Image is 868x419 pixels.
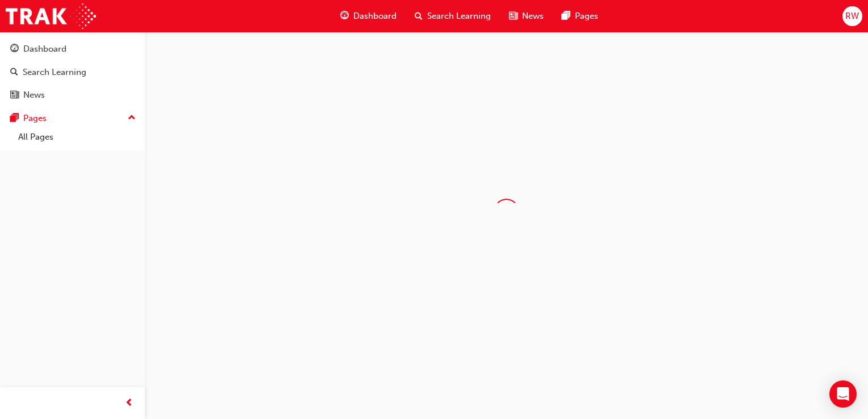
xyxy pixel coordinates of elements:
span: Dashboard [353,10,397,23]
div: Dashboard [23,43,66,56]
span: RW [845,10,859,23]
span: news-icon [10,90,19,100]
span: search-icon [10,68,18,78]
div: Open Intercom Messenger [829,380,857,408]
span: search-icon [415,9,423,23]
a: guage-iconDashboard [331,5,406,28]
button: RW [842,6,862,26]
a: Dashboard [5,39,140,60]
a: Search Learning [5,62,140,83]
button: Pages [5,108,140,129]
a: news-iconNews [500,5,553,28]
img: Trak [6,3,96,29]
span: news-icon [509,9,518,23]
span: News [522,10,544,23]
span: pages-icon [10,114,19,124]
a: All Pages [14,128,140,146]
div: Pages [23,112,47,125]
div: Search Learning [23,66,86,79]
span: Pages [575,10,598,23]
span: up-icon [128,111,136,125]
a: pages-iconPages [553,5,607,28]
span: pages-icon [562,9,570,23]
span: prev-icon [125,396,133,410]
div: News [23,89,45,102]
span: guage-icon [340,9,349,23]
a: News [5,85,140,106]
span: guage-icon [10,44,19,55]
span: Search Learning [427,10,491,23]
button: DashboardSearch LearningNews [5,36,140,108]
a: search-iconSearch Learning [406,5,500,28]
